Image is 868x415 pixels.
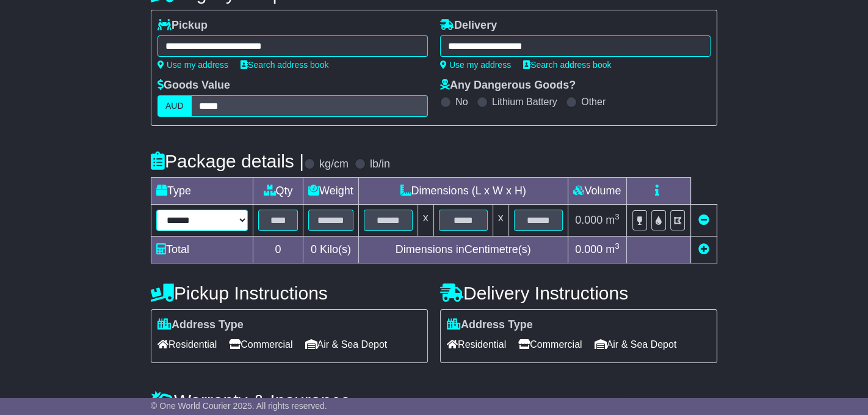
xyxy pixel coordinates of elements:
[157,95,192,117] label: AUD
[157,60,228,70] a: Use my address
[447,335,506,354] span: Residential
[151,283,428,303] h4: Pickup Instructions
[518,335,582,354] span: Commercial
[151,151,304,171] h4: Package details |
[151,178,253,205] td: Type
[440,283,717,303] h4: Delivery Instructions
[319,158,349,171] label: kg/cm
[157,79,230,92] label: Goods Value
[595,335,677,354] span: Air & Sea Depot
[606,214,620,226] span: m
[455,96,468,108] label: No
[253,178,303,205] td: Qty
[615,212,620,221] sup: 3
[575,214,602,226] span: 0.000
[418,205,433,237] td: x
[305,335,388,354] span: Air & Sea Depot
[151,237,253,263] td: Total
[440,79,576,92] label: Any Dangerous Goods?
[568,178,626,205] td: Volume
[615,241,620,251] sup: 3
[157,335,217,354] span: Residential
[492,96,557,108] label: Lithium Battery
[440,60,511,70] a: Use my address
[698,243,709,255] a: Add new item
[606,243,620,255] span: m
[575,243,602,255] span: 0.000
[311,243,317,255] span: 0
[440,19,497,32] label: Delivery
[358,178,568,205] td: Dimensions (L x W x H)
[229,335,292,354] span: Commercial
[241,60,328,70] a: Search address book
[303,237,359,263] td: Kilo(s)
[157,19,208,32] label: Pickup
[151,401,327,411] span: © One World Courier 2025. All rights reserved.
[370,158,390,171] label: lb/in
[303,178,359,205] td: Weight
[151,391,717,411] h4: Warranty & Insurance
[253,237,303,263] td: 0
[493,205,508,237] td: x
[157,318,244,332] label: Address Type
[358,237,568,263] td: Dimensions in Centimetre(s)
[447,318,533,332] label: Address Type
[523,60,611,70] a: Search address book
[581,96,606,108] label: Other
[698,214,709,226] a: Remove this item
